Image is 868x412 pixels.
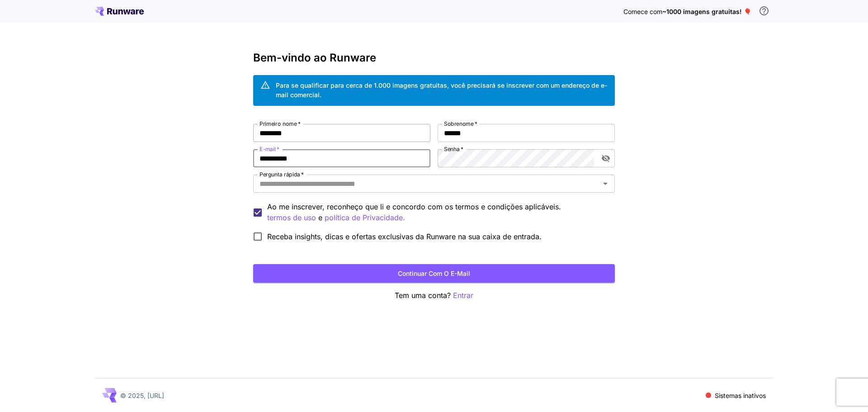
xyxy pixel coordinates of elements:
font: Comece com [623,8,662,15]
font: Primeiro nome [259,120,297,127]
font: Senha [444,146,460,152]
font: Ao me inscrever, reconheço que li e concordo com os termos e condições aplicáveis. [267,202,561,211]
font: © 2025, [URL] [120,392,164,399]
font: política de Privacidade. [325,213,405,222]
font: Sobrenome [444,120,473,127]
font: E-mail [259,146,276,152]
font: Continuar com o e-mail [398,270,470,277]
button: Ao me inscrever, reconheço que li e concordo com os termos e condições aplicáveis. termos de uso e [325,212,405,223]
font: e [318,213,322,222]
font: Tem uma conta? [395,291,451,300]
font: Sistemas inativos [715,392,766,399]
font: Receba insights, dicas e ofertas exclusivas da Runware na sua caixa de entrada. [267,232,542,241]
font: ~1000 imagens gratuitas! 🎈 [662,8,751,15]
font: Entrar [453,291,473,300]
font: Bem-vindo ao Runware [253,51,376,64]
font: Para se qualificar para cerca de 1.000 imagens gratuitas, você precisará se inscrever com um ende... [276,81,607,99]
button: Abrir [599,177,612,190]
font: termos de uso [267,213,316,222]
font: Pergunta rápida [259,171,300,178]
button: Para se qualificar para crédito gratuito, você precisa se inscrever com um endereço de e-mail com... [755,2,773,20]
button: Continuar com o e-mail [253,264,615,283]
button: Ao me inscrever, reconheço que li e concordo com os termos e condições aplicáveis. e política de ... [267,212,316,223]
button: Entrar [453,290,473,301]
button: alternar a visibilidade da senha [598,150,614,166]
